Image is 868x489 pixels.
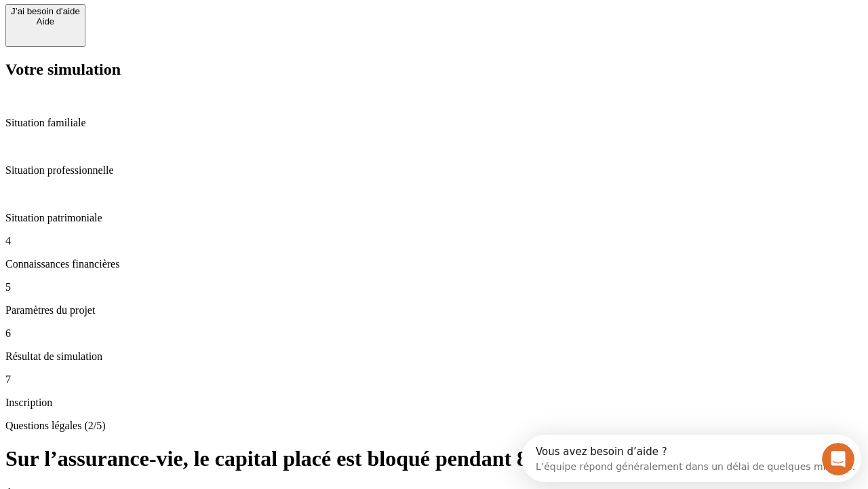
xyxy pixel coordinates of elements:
iframe: Intercom live chat [822,443,854,475]
p: Inscription [5,397,863,409]
p: 7 [5,374,863,386]
h1: Sur l’assurance-vie, le capital placé est bloqué pendant 8 ans ? [5,446,863,471]
div: Ouvrir le Messenger Intercom [5,5,374,43]
p: Paramètres du projet [5,304,863,316]
div: J’ai besoin d'aide [11,6,80,16]
div: Aide [11,16,80,26]
h2: Votre simulation [5,60,863,79]
p: Connaissances financières [5,258,863,270]
p: 4 [5,235,863,247]
p: 6 [5,327,863,340]
div: L’équipe répond généralement dans un délai de quelques minutes. [14,22,334,37]
p: Situation patrimoniale [5,212,863,224]
p: Situation familiale [5,117,863,129]
iframe: Intercom live chat discovery launcher [521,435,861,482]
div: Vous avez besoin d’aide ? [14,12,334,22]
p: Questions légales (2/5) [5,420,863,432]
p: Situation professionnelle [5,164,863,177]
p: 5 [5,281,863,293]
button: J’ai besoin d'aideAide [5,4,85,47]
p: Résultat de simulation [5,350,863,363]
